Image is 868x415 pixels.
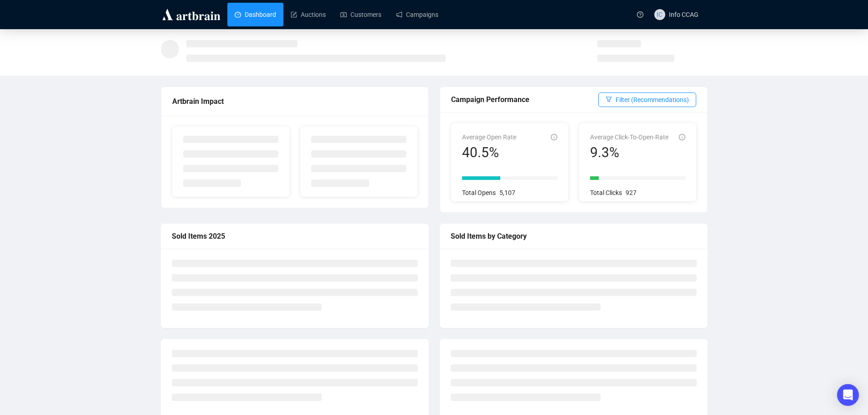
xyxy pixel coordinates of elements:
span: 927 [626,189,637,196]
a: Dashboard [235,3,276,26]
span: Total Clicks [590,189,622,196]
img: logo [161,7,222,22]
span: Info CCAG [669,11,699,18]
a: Customers [340,3,381,26]
span: IC [657,10,663,20]
div: Campaign Performance [451,94,598,105]
div: Sold Items 2025 [172,231,418,242]
span: Total Opens [462,189,496,196]
span: question-circle [637,11,643,18]
div: Artbrain Impact [172,96,417,107]
div: Open Intercom Messenger [837,384,859,406]
a: Auctions [291,3,326,26]
div: 40.5% [462,144,516,161]
div: 9.3% [590,144,668,161]
div: Sold Items by Category [451,231,697,242]
span: info-circle [551,134,557,140]
span: 5,107 [499,189,515,196]
span: filter [606,96,612,102]
span: info-circle [679,134,685,140]
button: Filter (Recommendations) [598,92,696,107]
span: Average Open Rate [462,133,516,141]
span: Average Click-To-Open-Rate [590,133,668,141]
a: Campaigns [396,3,438,26]
span: Filter (Recommendations) [616,95,689,105]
